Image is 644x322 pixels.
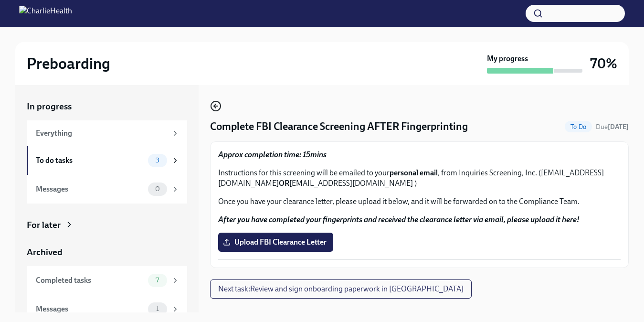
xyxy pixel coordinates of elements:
span: Upload FBI Clearance Letter [225,237,327,247]
span: 0 [149,185,166,193]
button: Next task:Review and sign onboarding paperwork in [GEOGRAPHIC_DATA] [210,279,472,299]
div: Messages [36,304,144,314]
a: For later [27,219,187,231]
strong: [DATE] [608,123,629,131]
img: CharlieHealth [19,6,72,21]
strong: My progress [487,54,528,64]
a: Everything [27,120,187,146]
h4: Complete FBI Clearance Screening AFTER Fingerprinting [210,119,468,134]
span: 3 [150,157,165,164]
p: Instructions for this screening will be emailed to your , from Inquiries Screening, Inc. ([EMAIL_... [218,168,621,189]
strong: OR [279,179,289,188]
p: Once you have your clearance letter, please upload it below, and it will be forwarded on to the C... [218,196,621,207]
div: For later [27,219,61,231]
div: Completed tasks [36,275,144,286]
strong: After you have completed your fingerprints and received the clearance letter via email, please up... [218,215,580,224]
span: September 15th, 2025 09:00 [596,122,629,131]
a: Completed tasks7 [27,266,187,295]
h3: 70% [590,55,617,72]
a: In progress [27,100,187,113]
a: Messages0 [27,175,187,204]
div: Messages [36,184,144,194]
div: Everything [36,128,167,139]
span: 7 [150,277,165,284]
a: To do tasks3 [27,146,187,175]
a: Archived [27,246,187,258]
strong: personal email [390,168,438,177]
label: Upload FBI Clearance Letter [218,233,333,252]
strong: Approx completion time: 15mins [218,150,327,159]
span: 1 [150,305,165,312]
span: To Do [565,123,592,130]
span: Due [596,123,629,131]
h2: Preboarding [27,54,110,73]
div: To do tasks [36,155,144,166]
span: Next task : Review and sign onboarding paperwork in [GEOGRAPHIC_DATA] [218,284,464,294]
